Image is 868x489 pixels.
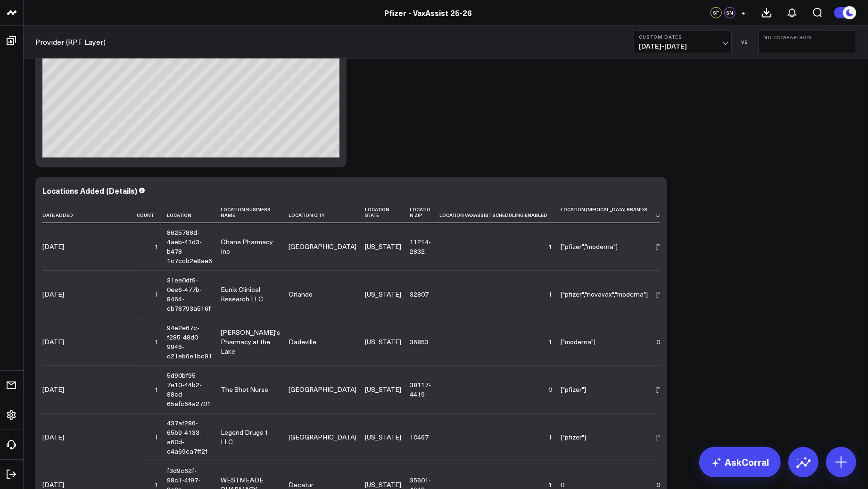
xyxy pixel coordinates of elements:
div: Locations Added (Details) [42,185,137,196]
div: [GEOGRAPHIC_DATA] [289,432,356,442]
div: 36853 [410,337,429,347]
div: 1 [155,432,158,442]
a: AskCorral [699,447,781,477]
b: No Comparison [763,34,851,40]
div: [US_STATE] [365,385,401,394]
div: [GEOGRAPHIC_DATA] [289,385,356,394]
div: [GEOGRAPHIC_DATA] [289,242,356,251]
div: SF [711,7,722,18]
div: ["pfizer"] [561,432,586,442]
div: SN [724,7,736,18]
div: ["pfizer"] [656,242,682,251]
div: Ohana Pharmacy Inc [221,237,280,256]
div: 1 [548,337,552,347]
b: Custom Dates [639,34,727,40]
div: 8625788d-4aeb-41d3-b478-1c7ccb2e8ae6 [167,228,212,265]
th: Location Rsv Brands [656,202,737,223]
div: Eunix Clinical Research LLC [221,285,280,304]
div: ["pfizer"] [656,432,682,442]
button: + [738,7,749,18]
div: The Shot Nurse [221,385,268,394]
div: [DATE] [42,432,64,442]
div: [US_STATE] [365,242,401,251]
th: Location City [289,202,365,223]
th: Location Business Name [221,202,289,223]
div: ["moderna"] [561,337,595,347]
th: Location [MEDICAL_DATA] Brands [561,202,656,223]
th: Location [167,202,221,223]
div: 1 [155,242,158,251]
div: 1 [548,242,552,251]
div: 0 [548,385,552,394]
div: 1 [548,290,552,299]
th: Location Zip [410,202,439,223]
th: Count [137,202,167,223]
div: [PERSON_NAME]'s Pharmacy at the Lake [221,328,280,356]
div: Dadeville [289,337,316,347]
span: [DATE] - [DATE] [639,42,727,50]
div: ["pfizer","moderna"] [561,242,618,251]
div: [US_STATE] [365,290,401,299]
div: 38117-4419 [410,380,431,399]
div: ["pfizer","novavax","moderna"] [561,290,648,299]
div: 437af286-65b9-4133-a60d-c4a69ea7ff2f [167,418,212,456]
div: 94e2e67c-f285-48d0-9946-c21eb6e1bc91 [167,323,212,361]
div: 1 [155,385,158,394]
div: [DATE] [42,242,64,251]
div: [DATE] [42,290,64,299]
div: [DATE] [42,337,64,347]
div: 1 [155,290,158,299]
th: Date Added [42,202,137,223]
div: [DATE] [42,385,64,394]
div: ["gsk","pfizer","moderna"] [656,290,729,299]
div: 5d90bf95-7e10-44b2-88cd-65efc64a2701 [167,371,212,408]
span: + [742,9,746,16]
div: ["pfizer"] [561,385,586,394]
th: Location State [365,202,410,223]
div: 10467 [410,432,429,442]
a: Pfizer - VaxAssist 25-26 [384,8,472,18]
div: [US_STATE] [365,337,401,347]
div: 31ee0df9-0ee6-477b-8464-cb78793a516f [167,275,212,313]
div: 1 [155,337,158,347]
div: 11214-2832 [410,237,431,256]
button: No Comparison [758,31,856,53]
div: [US_STATE] [365,432,401,442]
div: Orlando [289,290,313,299]
th: Location Vaxassist Scheduling Enabled [439,202,561,223]
div: VS [736,39,753,45]
div: 1 [548,432,552,442]
a: Provider (RPT Layer) [35,37,106,47]
div: Legend Drugs 1 LLC [221,428,280,447]
div: 0 [656,337,660,347]
div: 32807 [410,290,429,299]
button: Custom Dates[DATE]-[DATE] [634,31,732,53]
div: ["pfizer"] [656,385,682,394]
